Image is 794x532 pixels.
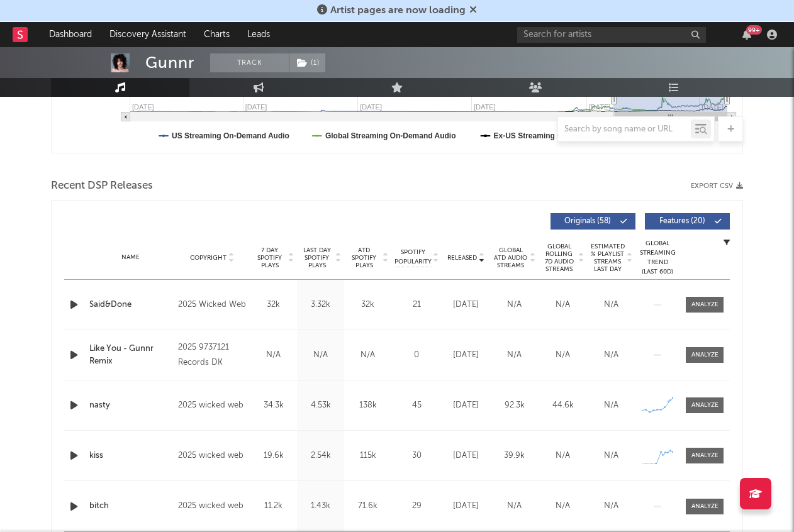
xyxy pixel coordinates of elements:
[542,349,584,362] div: N/A
[542,299,584,311] div: N/A
[493,399,535,412] div: 92.3k
[551,213,635,230] button: Originals(58)
[590,399,632,412] div: N/A
[493,450,535,462] div: 39.9k
[590,500,632,513] div: N/A
[493,247,528,269] span: Global ATD Audio Streams
[253,299,294,311] div: 32k
[394,248,432,267] span: Spotify Popularity
[347,299,388,311] div: 32k
[445,349,487,362] div: [DATE]
[253,450,294,462] div: 19.6k
[445,399,487,412] div: [DATE]
[645,213,730,230] button: Features(20)
[300,299,341,311] div: 3.32k
[542,500,584,513] div: N/A
[347,500,388,513] div: 71.6k
[253,247,286,269] span: 7 Day Spotify Plays
[347,349,388,362] div: N/A
[300,399,341,412] div: 4.53k
[300,349,341,362] div: N/A
[289,53,326,72] span: ( 1 )
[691,182,743,190] button: Export CSV
[590,299,632,311] div: N/A
[145,53,194,72] div: Gunnr
[51,179,153,194] span: Recent DSP Releases
[445,450,487,462] div: [DATE]
[253,349,294,362] div: N/A
[89,500,172,513] a: bitch
[590,243,625,273] span: Estimated % Playlist Streams Last Day
[195,22,238,47] a: Charts
[742,30,751,40] button: 99+
[542,243,576,273] span: Global Rolling 7D Audio Streams
[190,254,226,262] span: Copyright
[238,22,279,47] a: Leads
[394,299,439,311] div: 21
[178,297,247,313] div: 2025 Wicked Web
[289,53,325,72] button: (1)
[493,299,535,311] div: N/A
[639,239,676,277] div: Global Streaming Trend (Last 60D)
[493,500,535,513] div: N/A
[89,343,172,367] a: Like You - Gunnr Remix
[178,398,247,413] div: 2025 wicked web
[469,6,477,16] span: Dismiss
[300,247,333,269] span: Last Day Spotify Plays
[558,125,691,135] input: Search by song name or URL
[330,6,466,16] span: Artist pages are now loading
[590,349,632,362] div: N/A
[178,340,247,370] div: 2025 9737121 Records DK
[394,349,439,362] div: 0
[178,448,247,463] div: 2025 wicked web
[300,450,341,462] div: 2.54k
[445,299,487,311] div: [DATE]
[447,254,477,262] span: Released
[394,500,439,513] div: 29
[89,450,172,462] a: kiss
[394,399,439,412] div: 45
[559,218,617,225] span: Originals ( 58 )
[445,500,487,513] div: [DATE]
[101,22,195,47] a: Discovery Assistant
[89,253,172,262] div: Name
[89,299,172,311] a: Said&Done
[253,399,294,412] div: 34.3k
[210,53,289,72] button: Track
[653,218,711,225] span: Features ( 20 )
[89,399,172,412] a: nasty
[542,450,584,462] div: N/A
[347,247,381,269] span: ATD Spotify Plays
[394,450,439,462] div: 30
[347,450,388,462] div: 115k
[493,349,535,362] div: N/A
[590,450,632,462] div: N/A
[253,500,294,513] div: 11.2k
[178,499,247,514] div: 2025 wicked web
[40,22,101,47] a: Dashboard
[746,25,762,35] div: 99 +
[517,27,706,43] input: Search for artists
[542,399,584,412] div: 44.6k
[347,399,388,412] div: 138k
[300,500,341,513] div: 1.43k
